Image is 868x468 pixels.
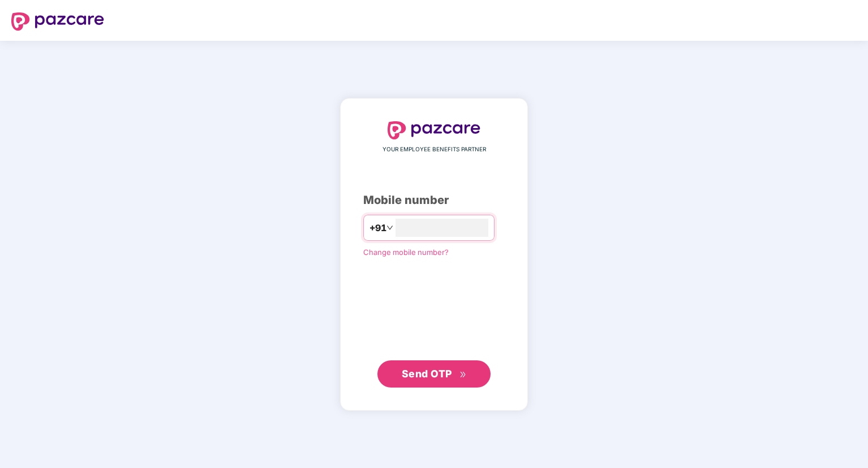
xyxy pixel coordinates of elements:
[386,224,393,231] span: down
[363,248,449,257] a: Change mobile number?
[388,121,480,139] img: logo
[383,145,486,154] span: YOUR EMPLOYEE BENEFITS PARTNER
[363,192,505,209] div: Mobile number
[459,371,467,378] span: double-right
[11,12,104,31] img: logo
[369,221,386,235] span: +91
[402,368,452,380] span: Send OTP
[377,360,491,388] button: Send OTPdouble-right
